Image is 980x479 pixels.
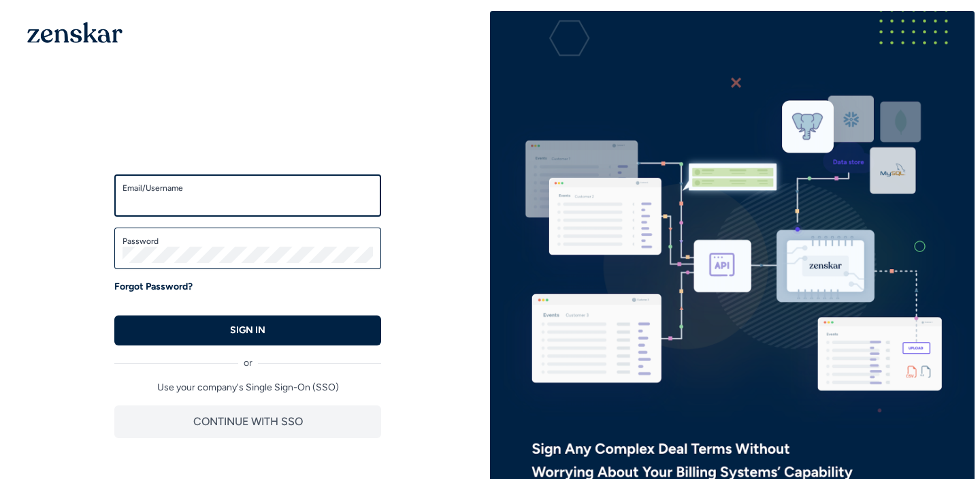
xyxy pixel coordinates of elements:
[27,22,122,43] img: 1OGAJ2xQqyY4LXKgY66KYq0eOWRCkrZdAb3gUhuVAqdWPZE9SRJmCz+oDMSn4zDLXe31Ii730ItAGKgCKgCCgCikA4Av8PJUP...
[114,381,381,395] p: Use your company's Single Sign-On (SSO)
[122,183,373,194] label: Email/Username
[114,280,193,294] a: Forgot Password?
[114,345,381,370] div: or
[114,315,381,345] button: SIGN IN
[114,405,381,438] button: CONTINUE WITH SSO
[230,324,265,337] p: SIGN IN
[122,236,373,247] label: Password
